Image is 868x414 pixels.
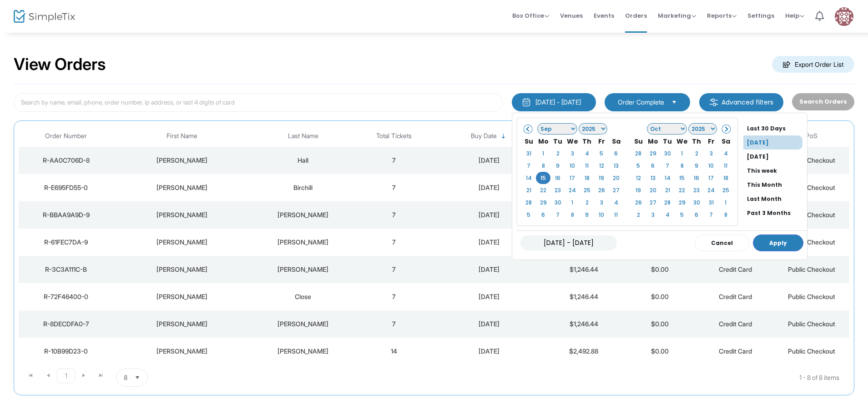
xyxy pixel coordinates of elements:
[609,196,623,209] td: 4
[57,369,75,383] span: Page 1
[521,196,536,209] td: 28
[689,172,704,184] td: 16
[718,196,733,209] td: 1
[695,234,749,251] button: Cancel
[21,319,111,329] div: R-8DECDFA0-7
[21,347,111,356] div: R-10B99D23-0
[21,156,111,165] div: R-AA0C706D-8
[580,209,594,221] td: 9
[580,160,594,172] td: 11
[116,238,247,247] div: Larry
[631,147,646,160] td: 28
[536,147,550,160] td: 1
[546,338,622,365] td: $2,492.88
[471,132,497,140] span: Buy Date
[675,196,689,209] td: 29
[580,196,594,209] td: 2
[536,172,550,184] td: 15
[288,132,318,140] span: Last Name
[646,172,660,184] td: 13
[788,293,835,300] span: Public Checkout
[718,184,733,196] td: 25
[788,265,835,273] span: Public Checkout
[704,209,718,221] td: 7
[609,160,623,172] td: 13
[536,184,550,196] td: 22
[743,164,807,178] li: This week
[668,97,681,107] button: Select
[609,209,623,221] td: 11
[45,132,87,140] span: Order Number
[772,56,854,73] m-button: Export Order List
[788,320,835,328] span: Public Checkout
[594,196,609,209] td: 3
[785,11,804,20] span: Help
[512,11,549,20] span: Box Office
[252,265,354,274] div: Ross
[658,11,696,20] span: Marketing
[550,196,565,209] td: 30
[550,172,565,184] td: 16
[521,184,536,196] td: 21
[21,292,111,301] div: R-72F46400-0
[718,209,733,221] td: 8
[521,160,536,172] td: 7
[675,172,689,184] td: 15
[434,292,544,301] div: 9/15/2025
[675,184,689,196] td: 22
[535,98,581,107] div: [DATE] - [DATE]
[356,201,432,229] td: 7
[743,192,807,206] li: Last Month
[580,172,594,184] td: 18
[434,265,544,274] div: 9/15/2025
[631,196,646,209] td: 26
[434,319,544,329] div: 9/15/2025
[719,265,752,273] span: Credit Card
[719,320,752,328] span: Credit Card
[356,125,432,147] th: Total Tickets
[743,121,807,135] li: Last 30 Days
[719,293,752,300] span: Credit Card
[252,347,354,356] div: Dickhaut
[704,135,718,147] th: Fr
[646,196,660,209] td: 27
[689,196,704,209] td: 30
[609,147,623,160] td: 6
[660,135,675,147] th: Tu
[660,196,675,209] td: 28
[550,135,565,147] th: Tu
[704,147,718,160] td: 3
[238,369,839,387] kendo-pager-info: 1 - 8 of 8 items
[747,4,774,27] span: Settings
[743,150,807,164] li: [DATE]
[689,147,704,160] td: 2
[743,206,807,220] li: Past 3 Months
[675,147,689,160] td: 1
[550,209,565,221] td: 7
[788,211,835,219] span: Public Checkout
[434,183,544,192] div: 9/15/2025
[594,4,614,27] span: Events
[21,238,111,247] div: R-61FEC7DA-9
[546,283,622,310] td: $1,246.44
[675,135,689,147] th: We
[709,98,718,107] img: filter
[19,125,849,365] div: Data table
[521,209,536,221] td: 5
[434,156,544,165] div: 9/15/2025
[21,265,111,274] div: R-3C3A111C-B
[707,11,737,20] span: Reports
[131,369,144,386] button: Select
[718,172,733,184] td: 18
[356,338,432,365] td: 14
[622,256,698,283] td: $0.00
[631,135,646,147] th: Su
[550,147,565,160] td: 2
[565,184,580,196] td: 24
[788,156,835,164] span: Public Checkout
[356,256,432,283] td: 7
[565,172,580,184] td: 17
[675,160,689,172] td: 8
[689,160,704,172] td: 9
[21,210,111,219] div: R-BBAA9A9D-9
